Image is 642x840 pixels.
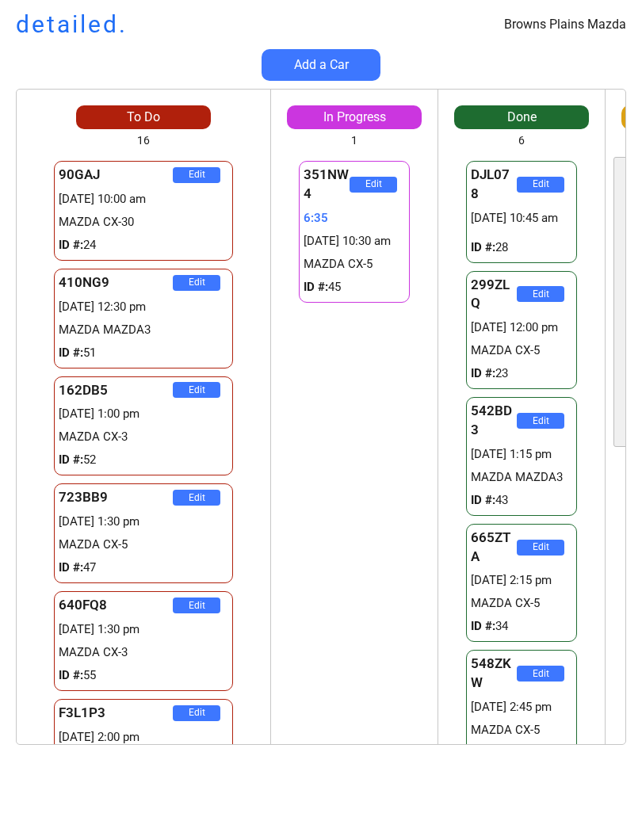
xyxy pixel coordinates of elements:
div: 90GAJ [59,166,173,185]
div: MAZDA CX-3 [59,429,228,445]
div: 28 [471,239,572,256]
div: MAZDA CX-5 [471,595,572,612]
button: Edit [173,382,220,398]
div: DJL078 [471,166,517,204]
div: [DATE] 10:30 am [304,233,405,250]
div: 665ZTA [471,529,517,567]
div: 542BD3 [471,402,517,440]
button: Edit [173,167,220,183]
div: 23 [471,365,572,382]
div: 16 [137,133,150,149]
div: [DATE] 12:00 pm [471,319,572,336]
div: 548ZKW [471,655,517,693]
div: 52 [59,452,228,468]
div: 640FQ8 [59,596,173,615]
div: [DATE] 1:30 pm [59,514,228,530]
div: 47 [59,559,228,576]
div: 24 [59,237,228,254]
div: 51 [59,345,228,361]
div: Browns Plains Mazda [504,16,626,33]
div: 45 [304,279,405,296]
div: MAZDA CX-5 [471,722,572,739]
strong: ID #: [471,619,495,633]
button: Edit [173,705,220,721]
div: 162DB5 [59,381,173,400]
button: Edit [517,286,564,302]
strong: ID #: [59,452,83,467]
button: Edit [517,540,564,556]
div: 55 [59,667,228,684]
strong: ID #: [304,280,328,294]
strong: ID #: [59,346,83,360]
button: Edit [350,177,397,193]
div: MAZDA CX-5 [304,256,405,273]
strong: ID #: [471,493,495,507]
div: [DATE] 1:00 pm [59,406,228,422]
div: [DATE] 2:00 pm [59,729,228,746]
div: [DATE] 1:30 pm [59,621,228,638]
div: In Progress [287,109,422,126]
div: 723BB9 [59,488,173,507]
div: 351NW4 [304,166,350,204]
div: MAZDA MAZDA3 [59,322,228,338]
button: Edit [173,598,220,613]
div: MAZDA MAZDA3 [471,469,572,486]
div: F3L1P3 [59,704,173,723]
div: [DATE] 12:30 pm [59,299,228,315]
div: [DATE] 10:45 am [471,210,572,227]
div: [DATE] 2:15 pm [471,572,572,589]
strong: ID #: [471,240,495,254]
div: 1 [351,133,357,149]
button: Add a Car [262,49,380,81]
div: MAZDA CX-30 [59,214,228,231]
div: MAZDA CX-5 [59,536,228,553]
div: 43 [471,492,572,509]
div: MAZDA CX-3 [59,644,228,661]
div: [DATE] 10:00 am [59,191,228,208]
button: Edit [517,177,564,193]
button: Edit [173,275,220,291]
div: [DATE] 2:45 pm [471,699,572,716]
h1: detailed. [16,8,128,41]
strong: ID #: [59,238,83,252]
div: 6 [518,133,525,149]
button: Edit [517,666,564,682]
div: Done [454,109,589,126]
div: MAZDA CX-5 [471,342,572,359]
div: 34 [471,618,572,635]
strong: ID #: [59,560,83,575]
div: 410NG9 [59,273,173,292]
div: 299ZLQ [471,276,517,314]
button: Edit [517,413,564,429]
div: [DATE] 1:15 pm [471,446,572,463]
div: 6:35 [304,210,405,227]
strong: ID #: [59,668,83,682]
button: Edit [173,490,220,506]
strong: ID #: [471,366,495,380]
div: To Do [76,109,211,126]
